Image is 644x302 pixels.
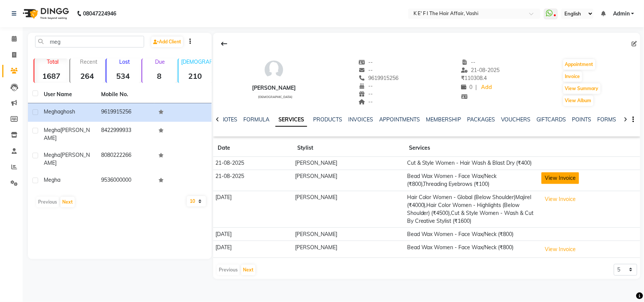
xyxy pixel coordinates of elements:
[220,116,237,123] a: NOTES
[404,140,539,157] th: Services
[263,58,285,81] img: avatar
[97,122,154,147] td: 8422999933
[44,108,60,115] span: Megha
[313,116,342,123] a: PRODUCTS
[563,83,601,94] button: View Summary
[151,37,183,47] a: Add Client
[60,108,75,115] span: ghosh
[563,95,593,106] button: View Album
[426,116,461,123] a: MEMBERSHIP
[501,116,531,123] a: VOUCHERS
[293,170,405,191] td: [PERSON_NAME]
[404,241,539,258] td: Bead Wax Women - Face Wax/Neck (₹800)
[563,59,595,70] button: Appointment
[404,228,539,241] td: Bead Wax Women - Face Wax/Neck (₹800)
[293,157,405,170] td: [PERSON_NAME]
[404,191,539,228] td: Hair Color Women - Global (Below Shoulder)Majirel (₹4000),Hair Color Women - Highlights (Below Sh...
[359,59,373,66] span: --
[541,244,579,255] button: View Invoice
[213,241,293,258] td: [DATE]
[480,82,493,93] a: Add
[97,103,154,122] td: 9619915256
[359,90,373,97] span: --
[537,116,566,123] a: GIFTCARDS
[275,113,307,127] a: SERVICES
[461,67,500,74] span: 21-08-2025
[293,191,405,228] td: [PERSON_NAME]
[359,67,373,74] span: --
[44,152,90,166] span: [PERSON_NAME]
[109,58,140,65] p: Lost
[213,191,293,228] td: [DATE]
[83,3,116,24] b: 08047224946
[97,172,154,190] td: 9536000000
[142,71,176,81] strong: 8
[252,84,296,92] div: [PERSON_NAME]
[34,71,68,81] strong: 1687
[19,3,71,24] img: logo
[293,241,405,258] td: [PERSON_NAME]
[44,152,60,158] span: Megha
[70,71,104,81] strong: 264
[541,193,579,205] button: View Invoice
[213,140,293,157] th: Date
[541,172,579,184] button: View Invoice
[97,86,154,103] th: Mobile No.
[258,95,293,99] span: [DEMOGRAPHIC_DATA]
[44,176,60,183] span: Megha
[216,37,232,51] div: Back to Client
[563,71,582,82] button: Invoice
[39,86,97,103] th: User Name
[461,84,473,90] span: 0
[60,197,75,207] button: Next
[241,265,255,275] button: Next
[44,127,90,141] span: [PERSON_NAME]
[359,75,399,81] span: 9619915256
[293,228,405,241] td: [PERSON_NAME]
[461,75,487,81] span: 110308.4
[404,157,539,170] td: Cut & Style Women - Hair Wash & Blast Dry (₹400)
[404,170,539,191] td: Bead Wax Women - Face Wax/Neck (₹800),Threading Eyebrows (₹100)
[213,228,293,241] td: [DATE]
[379,116,420,123] a: APPOINTMENTS
[97,147,154,172] td: 8080222266
[35,36,144,48] input: Search by Name/Mobile/Email/Code
[613,10,630,18] span: Admin
[359,83,373,89] span: --
[572,116,592,123] a: POINTS
[348,116,373,123] a: INVOICES
[106,71,140,81] strong: 534
[144,58,176,65] p: Due
[293,140,405,157] th: Stylist
[37,58,68,65] p: Total
[359,98,373,105] span: --
[461,75,465,81] span: ₹
[181,58,212,65] p: [DEMOGRAPHIC_DATA]
[476,83,477,91] span: |
[213,170,293,191] td: 21-08-2025
[467,116,495,123] a: PACKAGES
[44,127,60,133] span: Megha
[461,59,476,66] span: --
[178,71,212,81] strong: 210
[213,157,293,170] td: 21-08-2025
[73,58,104,65] p: Recent
[598,116,616,123] a: FORMS
[243,116,269,123] a: FORMULA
